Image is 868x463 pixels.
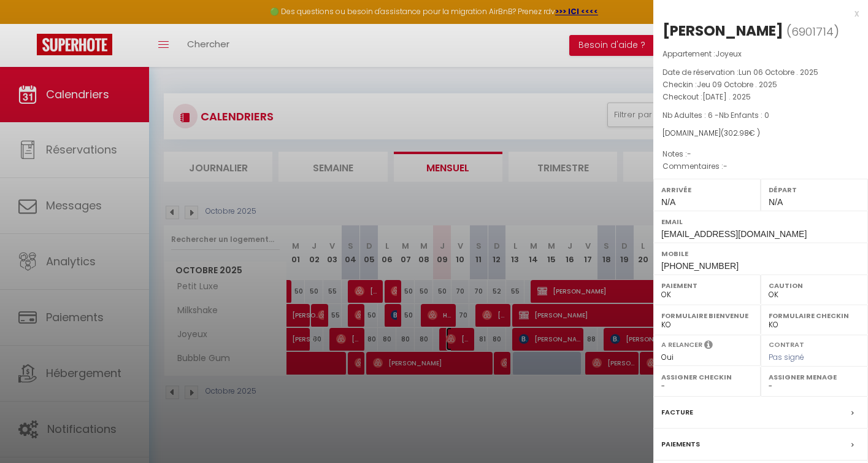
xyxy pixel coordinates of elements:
[769,352,804,362] span: Pas signé
[661,309,753,322] label: Formulaire Bienvenue
[661,261,739,271] span: [PHONE_NUMBER]
[791,24,834,39] span: 6901714
[724,128,749,138] span: 302.98
[769,197,783,207] span: N/A
[661,371,753,383] label: Assigner Checkin
[661,406,693,419] label: Facture
[663,66,859,79] p: Date de réservation :
[661,279,753,292] label: Paiement
[661,216,860,228] label: Email
[769,340,804,348] label: Contrat
[661,438,700,451] label: Paiements
[661,247,860,260] label: Mobile
[721,128,760,138] span: ( € )
[715,49,742,59] span: Joyeux
[663,48,859,60] p: Appartement :
[661,229,807,239] span: [EMAIL_ADDRESS][DOMAIN_NAME]
[663,128,859,139] div: [DOMAIN_NAME]
[663,91,859,103] p: Checkout :
[663,21,783,41] div: [PERSON_NAME]
[661,197,675,207] span: N/A
[663,148,859,160] p: Notes :
[661,340,702,350] label: A relancer
[739,67,818,77] span: Lun 06 Octobre . 2025
[687,149,691,159] span: -
[653,6,859,21] div: x
[769,309,860,322] label: Formulaire Checkin
[697,79,777,90] span: Jeu 09 Octobre . 2025
[702,91,751,102] span: [DATE] . 2025
[663,79,859,91] p: Checkin :
[663,110,769,120] span: Nb Adultes : 6 -
[663,160,859,173] p: Commentaires :
[786,23,839,40] span: ( )
[769,279,860,292] label: Caution
[704,340,713,353] i: Sélectionner OUI si vous souhaiter envoyer les séquences de messages post-checkout
[723,161,728,171] span: -
[661,184,753,196] label: Arrivée
[769,371,860,383] label: Assigner Menage
[719,110,769,120] span: Nb Enfants : 0
[769,184,860,196] label: Départ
